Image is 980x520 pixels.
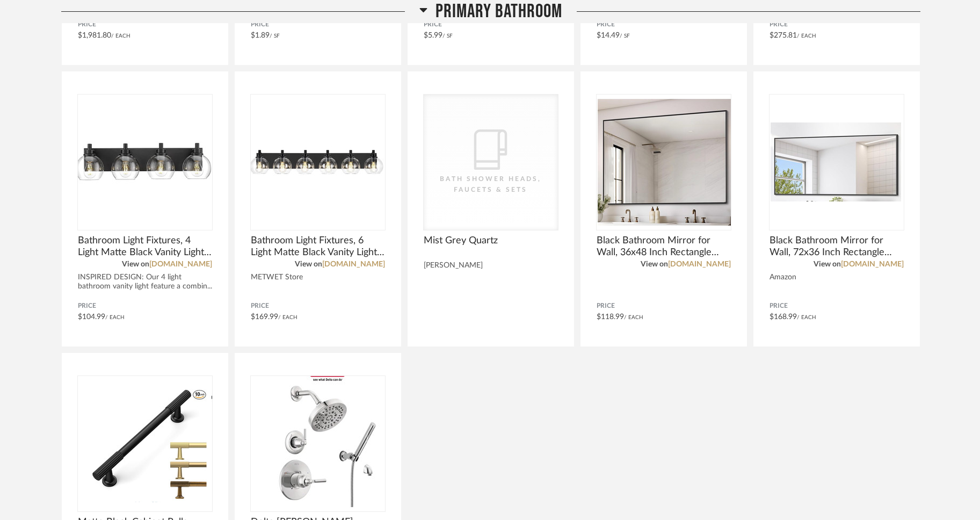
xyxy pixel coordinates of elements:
span: Price [251,20,385,29]
span: $169.99 [251,313,278,321]
div: Amazon [770,273,904,282]
span: Mist Grey Quartz [424,235,558,247]
span: $104.99 [78,313,105,321]
span: / Each [624,315,643,320]
span: View on [641,261,668,268]
img: undefined [78,95,212,229]
img: undefined [78,376,212,510]
a: [DOMAIN_NAME] [841,261,904,268]
span: Price [251,302,385,310]
span: $5.99 [424,32,442,39]
span: $1.89 [251,32,270,39]
span: / Each [105,315,125,320]
span: Price [78,20,212,29]
span: Price [770,302,904,310]
span: / Each [797,33,816,39]
span: Price [78,302,212,310]
span: Price [424,20,558,29]
span: $168.99 [770,313,797,321]
span: Black Bathroom Mirror for Wall, 36x48 Inch Rectangle Mirrors with Metal Frame, Modern Vanity Wall... [597,235,731,258]
a: [DOMAIN_NAME] [322,261,385,268]
span: / Each [797,315,816,320]
div: METWET Store [251,273,385,282]
img: undefined [251,95,385,229]
span: Black Bathroom Mirror for Wall, 72x36 Inch Rectangle Mirrors with Metal Frame, Modern Vanity Wall... [770,235,904,258]
span: Bathroom Light Fixtures, 4 Light Matte Black Vanity Light, 26 Inch Modern Wall Sconces with Globe... [78,235,212,258]
span: / SF [442,33,453,39]
img: undefined [597,95,731,229]
span: Bathroom Light Fixtures, 6 Light Matte Black Vanity Light, 38 Inch Modern Wall Sconces with Globe... [251,235,385,258]
span: / Each [111,33,130,39]
span: $275.81 [770,32,797,39]
img: undefined [770,95,904,229]
span: Price [597,302,731,310]
span: $14.49 [597,32,620,39]
span: $1,981.80 [78,32,111,39]
span: View on [814,261,841,268]
span: View on [122,261,149,268]
div: INSPIRED DESIGN: Our 4 light bathroom vanity light feature a combin... [78,273,212,291]
a: [DOMAIN_NAME] [668,261,731,268]
img: undefined [251,376,385,510]
span: / SF [270,33,280,39]
span: $118.99 [597,313,624,321]
span: View on [295,261,322,268]
span: Price [770,20,904,29]
span: / SF [620,33,630,39]
div: Bath Shower Heads, Faucets & Sets [437,174,545,195]
a: [DOMAIN_NAME] [149,261,212,268]
span: / Each [278,315,297,320]
span: Price [597,20,731,29]
div: [PERSON_NAME] [424,261,558,270]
